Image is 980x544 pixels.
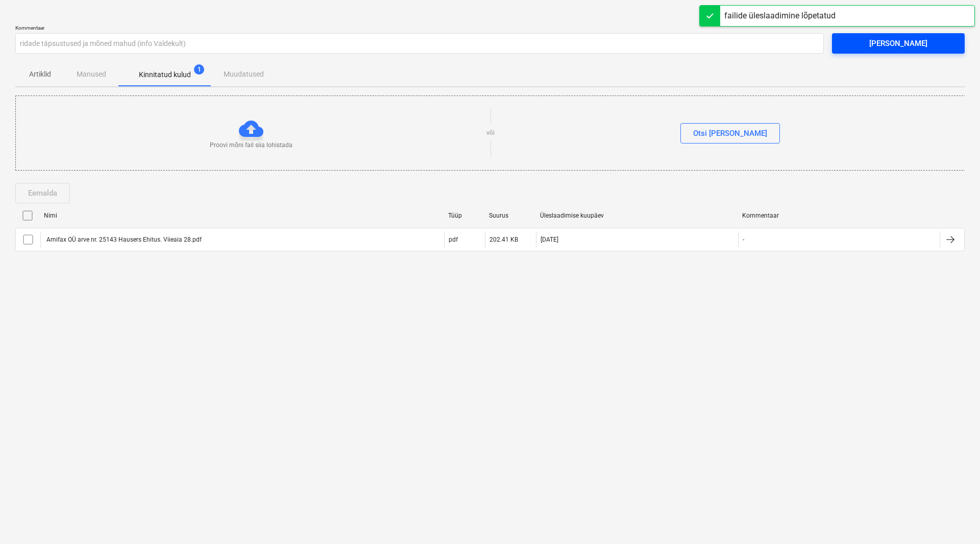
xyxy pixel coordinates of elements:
[210,141,292,150] p: Proovi mõni fail siia lohistada
[194,64,204,75] span: 1
[541,236,558,243] div: [DATE]
[44,212,440,219] div: Nimi
[743,236,744,243] div: -
[448,212,481,219] div: Tüüp
[139,69,191,80] p: Kinnitatud kulud
[45,236,202,243] div: Amifax OÜ arve nr. 25143 Hausers Ehitus. Viieaia 28.pdf
[486,129,495,137] p: või
[489,236,518,243] div: 202.41 KB
[869,37,927,50] div: [PERSON_NAME]
[15,96,966,171] div: Proovi mõni fail siia lohistadavõiOtsi [PERSON_NAME]
[28,69,52,80] p: Artiklid
[724,10,836,22] div: failide üleslaadimine lõpetatud
[449,236,458,243] div: pdf
[742,212,936,219] div: Kommentaar
[680,123,780,144] button: Otsi [PERSON_NAME]
[693,127,767,140] div: Otsi [PERSON_NAME]
[489,212,532,219] div: Suurus
[15,25,824,33] p: Kommentaar
[832,33,965,54] button: [PERSON_NAME]
[540,212,734,219] div: Üleslaadimise kuupäev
